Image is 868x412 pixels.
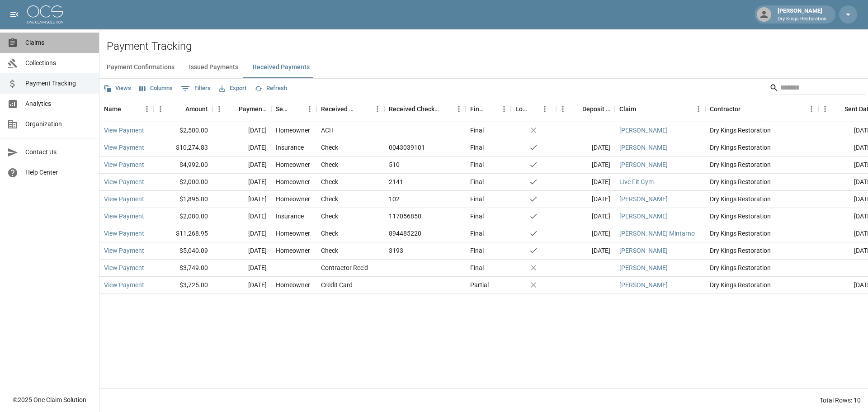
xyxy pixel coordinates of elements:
button: Menu [212,102,226,116]
button: Sort [528,103,541,115]
div: Final [470,126,484,135]
div: Check [321,160,338,169]
button: Menu [303,102,316,116]
div: [DATE] [212,156,271,174]
div: Contractor [705,96,818,122]
div: Total Rows: 10 [820,396,861,405]
div: $5,040.09 [154,242,212,260]
div: Dry Kings Restoration [705,139,818,156]
div: Check [321,177,338,186]
div: Final [470,177,484,186]
button: Sort [741,103,753,115]
button: Menu [818,102,832,116]
div: Amount [185,96,208,122]
div: Payment Date [212,96,271,122]
div: Check [321,229,338,238]
span: Organization [25,119,92,129]
div: Payment Date [239,96,267,122]
div: Final/Partial [470,96,485,122]
a: [PERSON_NAME] [619,212,668,221]
a: [PERSON_NAME] [619,263,668,272]
div: Received Method [321,96,358,122]
a: View Payment [104,280,144,289]
div: Final/Partial [466,96,511,122]
button: Sort [832,103,844,115]
div: [DATE] [556,191,615,208]
span: Payment Tracking [25,79,92,88]
div: [DATE] [212,139,271,156]
div: Homeowner [276,126,310,135]
div: Search [769,81,866,97]
button: Views [101,81,133,95]
div: [DATE] [212,225,271,242]
div: Final [470,263,484,272]
button: Menu [556,102,570,116]
button: Export [217,81,249,95]
div: Received Check Number [389,96,439,122]
div: $4,992.00 [154,156,212,174]
button: Payment Confirmations [99,57,182,78]
div: Contractor [710,96,741,122]
div: Homeowner [276,280,310,289]
div: Final [470,212,484,221]
button: Select columns [137,81,175,95]
div: Deposit Date [582,96,610,122]
button: Show filters [179,81,213,96]
div: dynamic tabs [99,57,868,78]
div: $3,749.00 [154,260,212,277]
div: [DATE] [212,191,271,208]
div: Claim [619,96,636,122]
a: [PERSON_NAME] [619,246,668,255]
div: Received Method [316,96,384,122]
div: Dry Kings Restoration [705,156,818,174]
div: 3193 [389,246,403,255]
button: open drawer [5,5,24,24]
div: 117056850 [389,212,421,221]
div: Check [321,143,338,152]
div: Homeowner [276,160,310,169]
div: [DATE] [556,242,615,260]
div: Homeowner [276,246,310,255]
button: Menu [452,102,466,116]
a: View Payment [104,126,144,135]
div: Received Check Number [384,96,466,122]
div: Insurance [276,143,304,152]
div: Check [321,194,338,204]
button: Sort [290,103,303,115]
button: Issued Payments [182,57,245,78]
p: Dry Kings Restoration [778,15,826,23]
button: Sort [226,103,239,115]
div: [DATE] [212,122,271,139]
div: Partial [470,280,489,289]
div: Check [321,246,338,255]
div: Final [470,143,484,152]
div: Homeowner [276,229,310,238]
div: 102 [389,194,400,204]
button: Sort [173,103,185,115]
div: ACH [321,126,334,135]
a: [PERSON_NAME] [619,160,668,169]
div: Dry Kings Restoration [705,208,818,225]
a: View Payment [104,263,144,272]
button: Menu [692,102,705,116]
div: Lockbox [511,96,556,122]
img: ocs-logo-white-transparent.png [27,5,63,24]
button: Menu [371,102,384,116]
button: Menu [140,102,154,116]
div: Credit Card [321,280,353,289]
button: Sort [485,103,497,115]
div: [PERSON_NAME] [774,6,830,23]
div: 2141 [389,177,403,186]
div: $2,080.00 [154,208,212,225]
span: Analytics [25,99,92,109]
button: Refresh [252,81,289,95]
a: Live Fit Gym [619,177,654,186]
a: View Payment [104,212,144,221]
div: [DATE] [556,156,615,174]
button: Menu [154,102,167,116]
div: $10,274.83 [154,139,212,156]
div: Homeowner [276,177,310,186]
div: [DATE] [212,208,271,225]
button: Sort [636,103,649,115]
div: Sender [276,96,290,122]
